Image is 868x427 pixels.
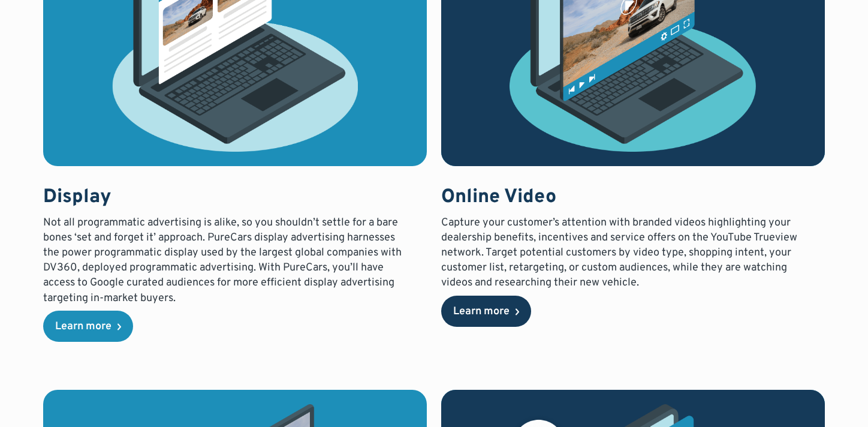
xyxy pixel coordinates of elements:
p: Capture your customer’s attention with branded videos highlighting your dealership benefits, ince... [441,215,806,291]
div: Learn more [55,321,111,332]
a: Learn more [43,311,133,342]
a: Learn more [441,296,531,327]
div: Learn more [453,306,510,317]
h3: Online Video [441,185,806,211]
h3: Display [43,185,408,211]
p: Not all programmatic advertising is alike, so you shouldn’t settle for a bare bones ‘set and forg... [43,215,408,306]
